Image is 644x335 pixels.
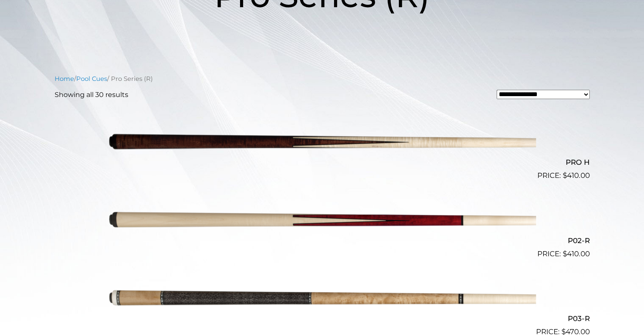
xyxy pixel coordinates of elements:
h2: PRO H [55,155,590,170]
img: P03-R [108,263,536,334]
span: $ [563,171,567,180]
a: PRO H $410.00 [55,107,590,181]
a: Home [55,75,74,83]
select: Shop order [497,90,590,99]
p: Showing all 30 results [55,90,128,100]
img: PRO H [108,107,536,178]
bdi: 410.00 [563,171,590,180]
img: P02-R [108,185,536,256]
a: P02-R $410.00 [55,185,590,259]
h2: P02-R [55,233,590,248]
h2: P03-R [55,311,590,327]
span: $ [563,249,567,258]
a: Pool Cues [76,75,107,83]
nav: Breadcrumb [55,74,590,83]
bdi: 410.00 [563,249,590,258]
